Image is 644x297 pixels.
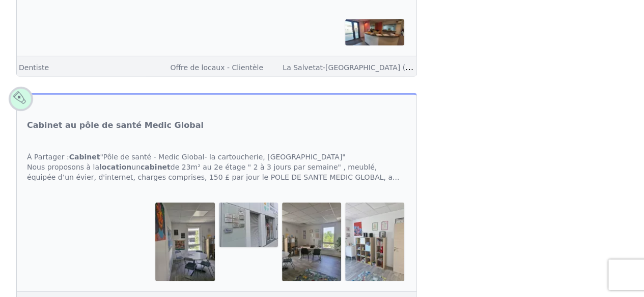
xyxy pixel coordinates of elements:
img: Cabinet au pôle de santé Medic Global [345,203,404,281]
img: Cabinet au pôle de santé Medic Global [219,203,278,247]
strong: location [99,163,131,171]
a: Cabinet au pôle de santé Medic Global [27,119,204,131]
img: Cabinet au pôle de santé Medic Global [155,203,214,281]
img: Cabinet au pôle de santé Medic Global [282,203,341,281]
img: CENTRE DENTAIRE A VENDRE [345,19,404,46]
a: Offre de locaux - Clientèle [170,63,263,72]
strong: Cabinet [69,153,100,161]
strong: cabinet [141,163,171,171]
a: La Salvetat-[GEOGRAPHIC_DATA] (31) [283,62,445,72]
div: À Partager : "Pôle de santé - Medic Global- la cartoucherie, [GEOGRAPHIC_DATA]" Nous proposons à ... [17,142,416,192]
a: Dentiste [19,63,49,72]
